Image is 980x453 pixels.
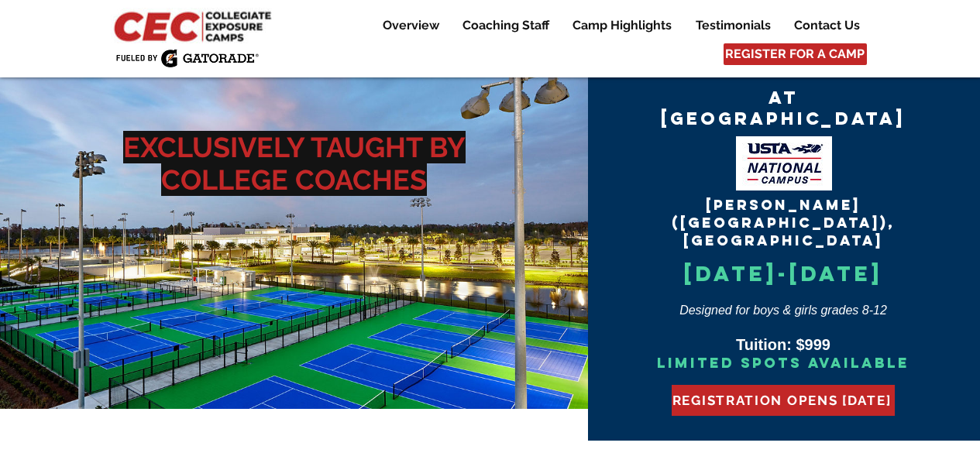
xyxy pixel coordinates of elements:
span: [PERSON_NAME] ([GEOGRAPHIC_DATA]), [GEOGRAPHIC_DATA] [672,196,895,249]
span: EXCLUSIVELY TAUGHT BY COLLEGE COACHES [123,131,466,196]
span: Tuition: $999 [736,336,830,353]
span: At [GEOGRAPHIC_DATA] [661,87,906,129]
p: Testimonials [688,16,779,35]
span: Limited Spots Available [657,354,910,372]
a: REGISTER FOR A CAMP [724,43,867,65]
a: Overview [371,16,450,35]
nav: Site [359,16,871,35]
p: Camp Highlights [565,16,679,35]
img: CEC Logo Primary_edited.jpg [111,8,278,43]
button: REGISTRATION OPENS AUG 1 [672,385,895,416]
span: REGISTER FOR A CAMP [725,46,865,63]
p: Contact Us [786,16,868,35]
img: Fueled by Gatorade.png [115,49,259,67]
span: Designed for boys & girls grades 8-12 [679,304,887,317]
span: [DATE]-[DATE] [684,260,883,287]
a: Testimonials [684,16,782,35]
p: Coaching Staff [455,16,557,35]
a: Contact Us [782,16,871,35]
span: REGISTRATION OPENS [DATE] [672,393,892,408]
a: Camp Highlights [561,16,683,35]
p: Overview [375,16,447,35]
a: Coaching Staff [451,16,560,35]
img: USTA Campus image_edited.jpg [736,136,832,190]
